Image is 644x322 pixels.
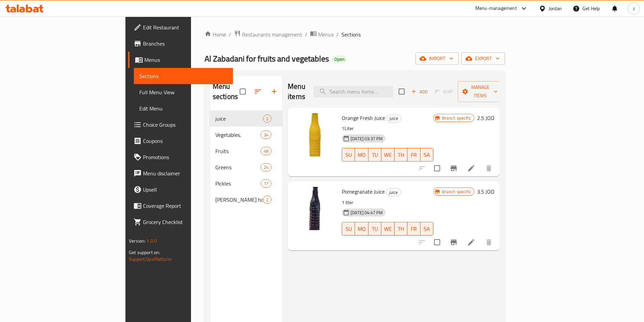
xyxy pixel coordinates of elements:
[261,164,271,171] span: 24
[461,52,505,65] button: export
[210,192,282,208] div: [PERSON_NAME] honey products2
[477,187,494,196] h6: 3.5 JOD
[263,196,271,204] div: items
[128,165,233,181] a: Menu disclaimer
[310,30,334,39] a: Menus
[318,30,334,39] span: Menus
[423,150,431,160] span: SA
[128,35,233,52] a: Branches
[143,202,228,210] span: Coverage Report
[421,54,453,63] span: import
[293,113,336,156] img: Orange Fresh Juice
[348,209,385,216] span: [DATE] 04:47 PM
[215,163,261,171] span: Greens
[143,121,228,129] span: Choice Groups
[215,115,263,123] span: juice
[263,116,271,122] span: 2
[288,81,305,102] h2: Menu items
[205,51,329,66] span: Al Zabadani for fruits and vegetables
[128,181,233,198] a: Upsell
[421,222,433,236] button: SA
[355,222,368,236] button: MO
[143,40,228,48] span: Branches
[210,159,282,175] div: Greens24
[143,137,228,145] span: Coupons
[215,147,261,155] div: Fruits
[430,235,444,249] span: Select to update
[395,148,407,162] button: TH
[128,19,233,35] a: Edit Restaurant
[128,149,233,165] a: Promotions
[261,131,271,139] div: items
[341,30,361,39] span: Sections
[397,224,405,234] span: TH
[134,84,233,100] a: Full Menu View
[143,185,228,194] span: Upsell
[423,224,431,234] span: SA
[633,5,635,12] span: z
[263,115,271,123] div: items
[332,55,347,64] div: Open
[446,234,462,250] button: Branch-specific-item
[410,88,429,96] span: Add
[368,148,381,162] button: TU
[386,188,401,196] div: juice
[467,238,475,246] a: Edit menu item
[146,237,157,245] span: 1.0.0
[397,150,405,160] span: TH
[415,52,459,65] button: import
[395,222,407,236] button: TH
[215,131,261,139] span: Vegetables.
[345,224,352,234] span: SU
[409,86,430,97] button: Add
[210,127,282,143] div: Vegetables.34
[439,189,474,195] span: Branch specific
[143,153,228,161] span: Promotions
[210,175,282,192] div: Pickles17
[261,163,271,171] div: items
[215,196,263,204] div: Ajlouni honey products
[261,148,271,154] span: 48
[236,84,250,99] span: Select all sections
[481,160,497,176] button: delete
[439,115,474,121] span: Branch specific
[458,81,503,102] button: Manage items
[381,148,395,162] button: WE
[293,187,336,230] img: Pomegranate Juice
[128,52,233,68] a: Menus
[410,224,418,234] span: FR
[129,237,145,245] span: Version:
[371,150,379,160] span: TU
[139,88,228,96] span: Full Menu View
[261,179,271,188] div: items
[261,132,271,138] span: 34
[342,113,385,123] span: Orange Fresh Juice
[128,133,233,149] a: Coupons
[215,179,261,188] span: Pickles
[410,150,418,160] span: FR
[139,104,228,113] span: Edit Menu
[342,222,355,236] button: SU
[129,255,172,264] a: Support.OpsPlatform
[205,30,505,39] nav: breadcrumb
[368,222,381,236] button: TU
[386,189,401,196] span: juice
[250,83,266,100] span: Sort sections
[210,143,282,159] div: Fruits48
[475,4,517,13] div: Menu-management
[336,30,339,39] li: /
[128,198,233,214] a: Coverage Report
[358,150,366,160] span: MO
[342,148,355,162] button: SU
[549,5,562,12] div: Jordan
[395,84,409,99] span: Select section
[342,198,433,207] p: 1 liter
[384,224,392,234] span: WE
[261,147,271,155] div: items
[144,56,228,64] span: Menus
[210,108,282,210] nav: Menu sections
